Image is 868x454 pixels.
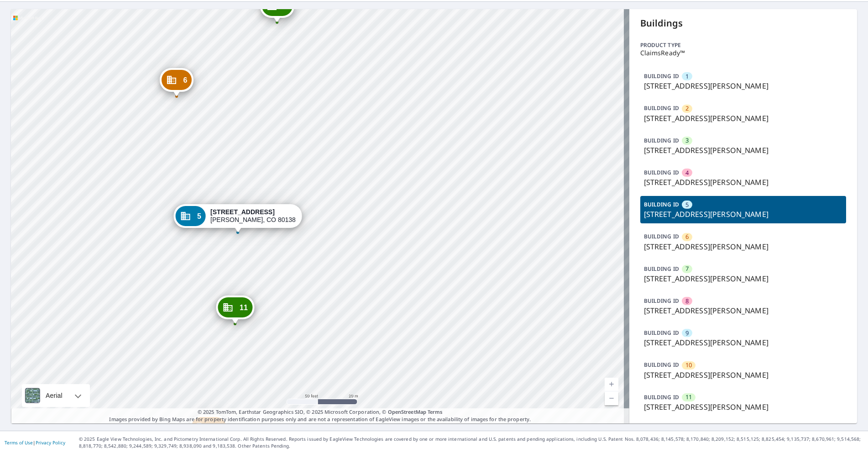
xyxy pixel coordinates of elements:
[644,72,679,80] p: BUILDING ID
[210,208,296,224] div: [PERSON_NAME], CO 80138
[644,145,843,156] p: [STREET_ADDRESS][PERSON_NAME]
[640,49,847,57] p: ClaimsReady™
[644,241,843,252] p: [STREET_ADDRESS][PERSON_NAME]
[605,378,618,391] a: Current Level 19, Zoom In
[644,305,843,316] p: [STREET_ADDRESS][PERSON_NAME]
[644,113,843,124] p: [STREET_ADDRESS][PERSON_NAME]
[685,136,689,145] span: 3
[644,177,843,188] p: [STREET_ADDRESS][PERSON_NAME]
[22,384,90,407] div: Aerial
[216,296,254,324] div: Dropped pin, building 11, Commercial property, 19181 Cottonwood Dr Parker, CO 80138
[640,41,847,49] p: Product type
[644,337,843,348] p: [STREET_ADDRESS][PERSON_NAME]
[644,273,843,284] p: [STREET_ADDRESS][PERSON_NAME]
[644,297,679,305] p: BUILDING ID
[644,265,679,273] p: BUILDING ID
[685,264,689,273] span: 7
[43,384,65,407] div: Aerial
[644,209,843,220] p: [STREET_ADDRESS][PERSON_NAME]
[644,80,843,91] p: [STREET_ADDRESS][PERSON_NAME]
[640,16,847,30] p: Buildings
[388,408,426,415] a: OpenStreetMap
[197,213,201,220] span: 5
[644,393,679,401] p: BUILDING ID
[160,68,193,96] div: Dropped pin, building 6, Commercial property, 19131 Cottonwood Dr Parker, CO 80138
[283,3,288,10] span: 7
[5,440,65,445] p: |
[210,208,275,216] strong: [STREET_ADDRESS]
[240,304,248,311] span: 11
[644,104,679,112] p: BUILDING ID
[644,201,679,208] p: BUILDING ID
[605,391,618,405] a: Current Level 19, Zoom Out
[685,104,689,113] span: 2
[685,72,689,81] span: 1
[685,393,692,401] span: 11
[685,232,689,241] span: 6
[79,436,863,449] p: © 2025 Eagle View Technologies, Inc. and Pictometry International Corp. All Rights Reserved. Repo...
[11,408,629,423] p: Images provided by Bing Maps are for property identification purposes only and are not a represen...
[198,408,443,416] span: © 2025 TomTom, Earthstar Geographics SIO, © 2025 Microsoft Corporation, ©
[36,439,65,446] a: Privacy Policy
[685,297,689,306] span: 8
[428,408,443,415] a: Terms
[644,169,679,176] p: BUILDING ID
[644,137,679,144] p: BUILDING ID
[644,329,679,337] p: BUILDING ID
[685,329,689,338] span: 9
[644,232,679,240] p: BUILDING ID
[174,204,302,232] div: Dropped pin, building 5, Commercial property, 19151 Cottonwood Dr Parker, CO 80138
[644,361,679,369] p: BUILDING ID
[685,201,689,209] span: 5
[644,370,843,380] p: [STREET_ADDRESS][PERSON_NAME]
[183,77,187,84] span: 6
[5,439,33,446] a: Terms of Use
[644,401,843,412] p: [STREET_ADDRESS][PERSON_NAME]
[685,361,692,370] span: 10
[685,169,689,177] span: 4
